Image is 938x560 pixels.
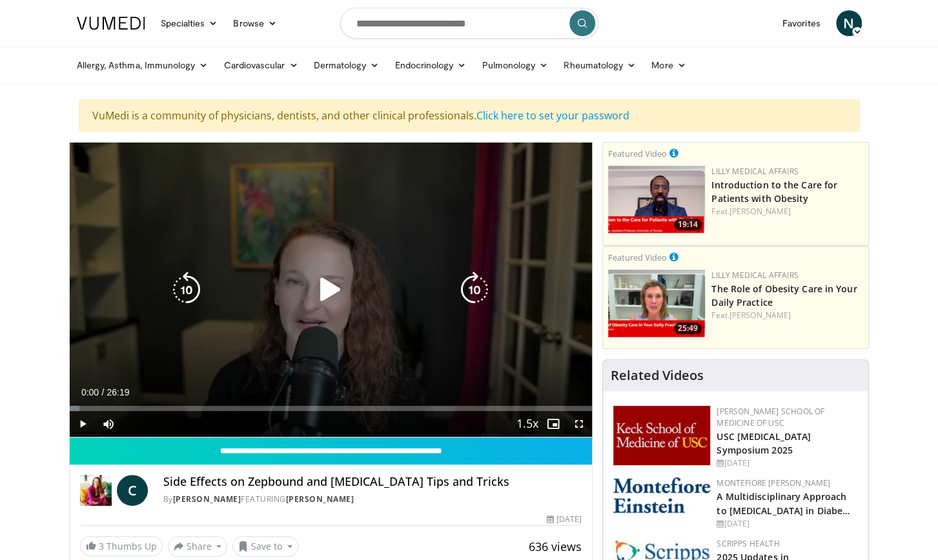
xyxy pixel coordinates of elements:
a: N [836,10,862,36]
span: 25:49 [674,323,702,334]
a: Lilly Medical Affairs [711,166,799,177]
a: Favorites [775,10,828,36]
img: acc2e291-ced4-4dd5-b17b-d06994da28f3.png.150x105_q85_crop-smart_upscale.png [608,166,705,234]
a: [PERSON_NAME] [286,494,354,505]
a: More [644,52,693,78]
span: 19:14 [674,219,702,230]
button: Mute [96,411,121,437]
a: Rheumatology [556,52,644,78]
a: [PERSON_NAME] [729,310,791,321]
a: 3 Thumbs Up [80,536,163,556]
a: Allergy, Asthma, Immunology [69,52,216,78]
input: Search topics, interventions [340,8,598,39]
div: VuMedi is a community of physicians, dentists, and other clinical professionals. [79,99,860,132]
button: Save to [232,536,298,557]
a: Scripps Health [717,538,779,549]
a: A Multidisciplinary Approach to [MEDICAL_DATA] in Diabe… [717,490,850,516]
img: VuMedi Logo [77,17,145,30]
a: Cardiovascular [216,52,305,78]
div: Feat. [711,206,863,217]
small: Featured Video [608,148,667,159]
span: 26:19 [107,387,129,397]
div: [DATE] [717,457,858,469]
a: [PERSON_NAME] [173,494,241,505]
div: Feat. [711,310,863,321]
video-js: Video Player [70,143,593,437]
img: b0142b4c-93a1-4b58-8f91-5265c282693c.png.150x105_q85_autocrop_double_scale_upscale_version-0.2.png [613,477,710,513]
small: Featured Video [608,252,667,263]
span: 0:00 [81,387,99,397]
a: Specialties [153,10,226,36]
a: Introduction to the Care for Patients with Obesity [711,179,837,205]
button: Fullscreen [566,411,592,437]
button: Enable picture-in-picture mode [540,411,566,437]
img: e1208b6b-349f-4914-9dd7-f97803bdbf1d.png.150x105_q85_crop-smart_upscale.png [608,270,705,337]
a: C [117,475,148,506]
span: 636 views [529,539,582,554]
img: 7b941f1f-d101-407a-8bfa-07bd47db01ba.png.150x105_q85_autocrop_double_scale_upscale_version-0.2.jpg [613,406,710,465]
button: Play [70,411,96,437]
button: Playback Rate [515,411,540,437]
div: By FEATURING [163,494,582,505]
a: 19:14 [608,166,705,234]
a: [PERSON_NAME] [729,206,791,217]
a: Endocrinology [387,52,474,78]
h4: Related Videos [611,368,704,383]
a: Pulmonology [474,52,556,78]
a: USC [MEDICAL_DATA] Symposium 2025 [717,430,811,456]
div: [DATE] [547,514,582,525]
a: Lilly Medical Affairs [711,270,799,281]
a: Dermatology [306,52,387,78]
span: / [102,387,105,397]
a: Montefiore [PERSON_NAME] [717,477,830,488]
img: Dr. Carolynn Francavilla [80,475,112,506]
span: 3 [99,540,104,552]
button: Share [168,536,228,557]
a: 25:49 [608,270,705,337]
a: [PERSON_NAME] School of Medicine of USC [717,406,824,428]
a: Click here to set your password [476,108,629,123]
a: Browse [225,10,285,36]
div: [DATE] [717,518,858,530]
div: Progress Bar [70,406,593,411]
h4: Side Effects on Zepbound and [MEDICAL_DATA] Tips and Tricks [163,475,582,489]
a: The Role of Obesity Care in Your Daily Practice [711,283,857,308]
